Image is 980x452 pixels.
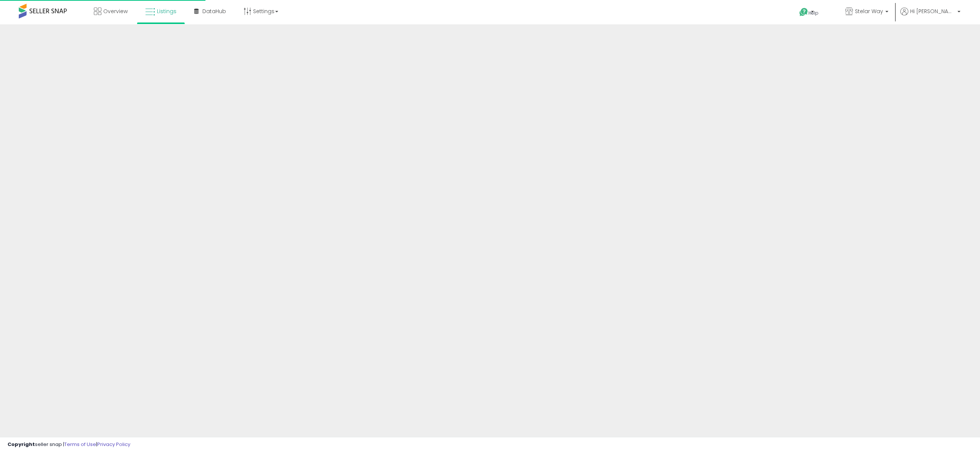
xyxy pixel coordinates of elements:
[910,8,955,15] span: Hi [PERSON_NAME]
[157,8,176,15] span: Listings
[103,8,128,15] span: Overview
[202,8,226,15] span: DataHub
[855,8,883,15] span: Stelar Way
[793,2,833,24] a: Help
[799,8,808,17] i: Get Help
[808,10,819,16] span: Help
[900,8,960,24] a: Hi [PERSON_NAME]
